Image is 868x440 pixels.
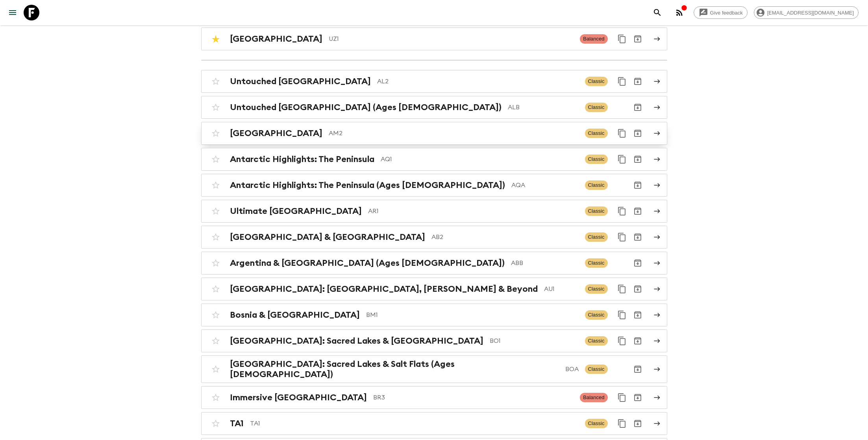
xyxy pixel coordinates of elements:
[366,310,579,320] p: BM1
[201,96,667,119] a: Untouched [GEOGRAPHIC_DATA] (Ages [DEMOGRAPHIC_DATA])ALBClassicArchive
[381,155,579,164] p: AQ1
[630,229,646,245] button: Archive
[585,336,608,346] span: Classic
[201,386,667,409] a: Immersive [GEOGRAPHIC_DATA]BR3BalancedDuplicate for 45-59Archive
[230,258,505,268] h2: Argentina & [GEOGRAPHIC_DATA] (Ages [DEMOGRAPHIC_DATA])
[614,333,630,349] button: Duplicate for 45-59
[230,359,559,379] h2: [GEOGRAPHIC_DATA]: Sacred Lakes & Salt Flats (Ages [DEMOGRAPHIC_DATA])
[377,77,579,86] p: AL2
[585,365,608,374] span: Classic
[585,103,608,112] span: Classic
[585,232,608,242] span: Classic
[630,361,646,377] button: Archive
[230,284,538,294] h2: [GEOGRAPHIC_DATA]: [GEOGRAPHIC_DATA], [PERSON_NAME] & Beyond
[763,10,858,16] span: [EMAIL_ADDRESS][DOMAIN_NAME]
[373,393,574,402] p: BR3
[694,6,748,19] a: Give feedback
[230,102,502,112] h2: Untouched [GEOGRAPHIC_DATA] (Ages [DEMOGRAPHIC_DATA])
[201,148,667,171] a: Antarctic Highlights: The PeninsulaAQ1ClassicDuplicate for 45-59Archive
[585,77,608,86] span: Classic
[201,412,667,435] a: TA1TA1ClassicDuplicate for 45-59Archive
[5,5,20,20] button: menu
[630,125,646,141] button: Archive
[630,307,646,323] button: Archive
[201,278,667,300] a: [GEOGRAPHIC_DATA]: [GEOGRAPHIC_DATA], [PERSON_NAME] & BeyondAU1ClassicDuplicate for 45-59Archive
[706,10,747,16] span: Give feedback
[754,6,859,19] div: [EMAIL_ADDRESS][DOMAIN_NAME]
[250,419,579,428] p: TA1
[490,336,579,346] p: BO1
[630,281,646,297] button: Archive
[230,206,362,216] h2: Ultimate [GEOGRAPHIC_DATA]
[585,129,608,138] span: Classic
[508,103,579,112] p: ALB
[230,128,322,138] h2: [GEOGRAPHIC_DATA]
[614,125,630,141] button: Duplicate for 45-59
[585,206,608,216] span: Classic
[650,5,665,20] button: search adventures
[511,180,579,190] p: AQA
[230,418,244,429] h2: TA1
[585,419,608,428] span: Classic
[329,129,579,138] p: AM2
[580,393,607,402] span: Balanced
[630,151,646,167] button: Archive
[585,155,608,164] span: Classic
[630,416,646,431] button: Archive
[201,28,667,50] a: [GEOGRAPHIC_DATA]UZ1BalancedDuplicate for 45-59Archive
[614,151,630,167] button: Duplicate for 45-59
[230,76,371,87] h2: Untouched [GEOGRAPHIC_DATA]
[630,333,646,349] button: Archive
[614,390,630,405] button: Duplicate for 45-59
[230,180,505,190] h2: Antarctic Highlights: The Peninsula (Ages [DEMOGRAPHIC_DATA])
[230,336,483,346] h2: [GEOGRAPHIC_DATA]: Sacred Lakes & [GEOGRAPHIC_DATA]
[201,70,667,93] a: Untouched [GEOGRAPHIC_DATA]AL2ClassicDuplicate for 45-59Archive
[201,304,667,326] a: Bosnia & [GEOGRAPHIC_DATA]BM1ClassicDuplicate for 45-59Archive
[630,255,646,271] button: Archive
[630,203,646,219] button: Archive
[630,74,646,89] button: Archive
[201,252,667,274] a: Argentina & [GEOGRAPHIC_DATA] (Ages [DEMOGRAPHIC_DATA])ABBClassicArchive
[630,390,646,405] button: Archive
[368,206,579,216] p: AR1
[201,200,667,223] a: Ultimate [GEOGRAPHIC_DATA]AR1ClassicDuplicate for 45-59Archive
[201,122,667,145] a: [GEOGRAPHIC_DATA]AM2ClassicDuplicate for 45-59Archive
[630,177,646,193] button: Archive
[201,330,667,352] a: [GEOGRAPHIC_DATA]: Sacred Lakes & [GEOGRAPHIC_DATA]BO1ClassicDuplicate for 45-59Archive
[201,174,667,197] a: Antarctic Highlights: The Peninsula (Ages [DEMOGRAPHIC_DATA])AQAClassicArchive
[201,226,667,249] a: [GEOGRAPHIC_DATA] & [GEOGRAPHIC_DATA]AB2ClassicDuplicate for 45-59Archive
[614,31,630,47] button: Duplicate for 45-59
[230,310,360,320] h2: Bosnia & [GEOGRAPHIC_DATA]
[630,99,646,115] button: Archive
[544,284,579,294] p: AU1
[614,307,630,323] button: Duplicate for 45-59
[580,34,607,44] span: Balanced
[614,203,630,219] button: Duplicate for 45-59
[614,416,630,431] button: Duplicate for 45-59
[230,232,425,242] h2: [GEOGRAPHIC_DATA] & [GEOGRAPHIC_DATA]
[585,180,608,190] span: Classic
[614,74,630,89] button: Duplicate for 45-59
[329,34,574,44] p: UZ1
[585,310,608,320] span: Classic
[230,34,322,44] h2: [GEOGRAPHIC_DATA]
[614,229,630,245] button: Duplicate for 45-59
[565,365,579,374] p: BOA
[614,281,630,297] button: Duplicate for 45-59
[431,232,579,242] p: AB2
[230,154,374,164] h2: Antarctic Highlights: The Peninsula
[630,31,646,47] button: Archive
[230,392,367,403] h2: Immersive [GEOGRAPHIC_DATA]
[585,258,608,268] span: Classic
[585,284,608,294] span: Classic
[201,355,667,383] a: [GEOGRAPHIC_DATA]: Sacred Lakes & Salt Flats (Ages [DEMOGRAPHIC_DATA])BOAClassicArchive
[511,258,579,268] p: ABB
